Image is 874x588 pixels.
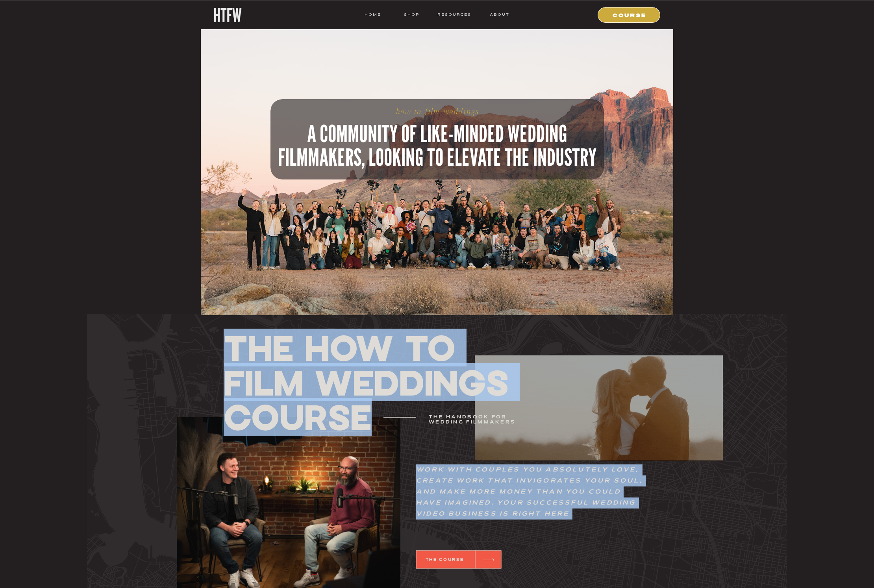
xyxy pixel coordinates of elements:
[426,558,464,562] b: THE COURSE
[270,122,604,224] h2: A COMMUNITY OF LIKE-MINDED WEDDING FILMMAKERS, LOOKING TO ELEVATE THE INDUSTRY
[435,11,471,18] a: resources
[603,11,656,18] a: COURSE
[489,11,509,18] a: ABOUT
[419,558,470,561] a: THE COURSE
[365,11,381,18] a: HOME
[224,330,514,435] h1: THE How To Film Weddings Course
[396,11,427,18] a: shop
[416,467,643,517] i: Work with couples you absolutely love, create work that invigorates your soul, and make more mone...
[359,107,515,116] h1: how to film weddings
[429,414,536,425] h3: The handbook for wedding filmmakers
